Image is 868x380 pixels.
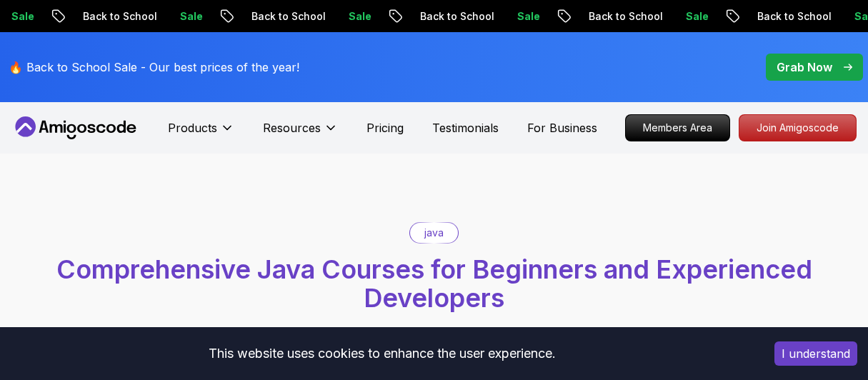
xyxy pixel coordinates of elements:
[239,9,336,24] p: Back to School
[745,9,842,24] p: Back to School
[626,115,729,141] p: Members Area
[366,119,404,136] a: Pricing
[674,9,719,24] p: Sale
[56,254,812,314] span: Comprehensive Java Courses for Beginners and Experienced Developers
[11,338,753,369] div: This website uses cookies to enhance the user experience.
[408,9,505,24] p: Back to School
[263,119,338,148] button: Resources
[168,119,234,148] button: Products
[577,9,674,24] p: Back to School
[71,9,168,24] p: Back to School
[263,119,321,136] p: Resources
[168,9,214,24] p: Sale
[336,9,382,24] p: Sale
[527,119,597,136] a: For Business
[194,324,674,364] p: Start learning Java. From Java basics to advanced Spring integration, our hands-on courses help y...
[739,114,857,141] a: Join Amigoscode
[424,226,444,240] p: java
[777,59,832,76] p: Grab Now
[505,9,551,24] p: Sale
[168,119,217,136] p: Products
[9,59,299,76] p: 🔥 Back to School Sale - Our best prices of the year!
[739,115,856,141] p: Join Amigoscode
[774,341,857,366] button: Accept cookies
[432,119,499,136] a: Testimonials
[625,114,730,141] a: Members Area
